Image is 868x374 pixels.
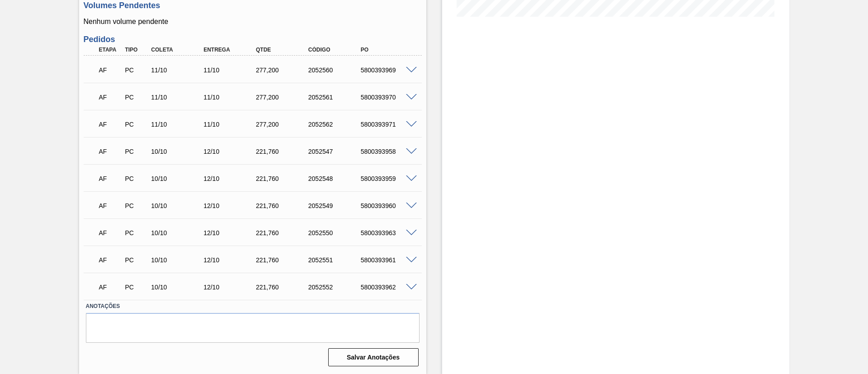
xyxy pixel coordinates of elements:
div: 5800393963 [359,229,417,237]
div: Aguardando Faturamento [97,196,124,216]
div: 5800393959 [359,175,417,182]
div: 5800393962 [359,284,417,291]
p: Nenhum volume pendente [84,18,422,26]
div: Aguardando Faturamento [97,169,124,189]
div: Tipo [123,47,150,53]
div: Pedido de Compra [123,94,150,101]
div: 221,760 [254,175,312,182]
div: 10/10/2025 [149,148,208,155]
div: Aguardando Faturamento [97,114,124,134]
div: Aguardando Faturamento [97,277,124,297]
h3: Volumes Pendentes [84,1,422,10]
p: AF [99,175,122,182]
div: 2052547 [306,148,365,155]
div: 11/10/2025 [149,66,208,74]
div: 2052551 [306,256,365,264]
div: Pedido de Compra [123,202,150,209]
div: 10/10/2025 [149,202,208,209]
div: 277,200 [254,66,312,74]
div: Coleta [149,47,208,53]
div: 12/10/2025 [201,148,260,155]
div: Aguardando Faturamento [97,223,124,243]
div: Pedido de Compra [123,66,150,74]
div: 10/10/2025 [149,284,208,291]
div: 5800393960 [359,202,417,209]
div: Código [306,47,365,53]
p: AF [99,66,122,74]
div: Aguardando Faturamento [97,87,124,107]
div: Entrega [201,47,260,53]
div: Aguardando Faturamento [97,60,124,80]
div: 5800393970 [359,94,417,101]
div: 221,760 [254,229,312,237]
p: AF [99,202,122,209]
div: 12/10/2025 [201,202,260,209]
label: Anotações [86,300,420,313]
p: AF [99,256,122,264]
div: Pedido de Compra [123,284,150,291]
div: 10/10/2025 [149,175,208,182]
div: 277,200 [254,121,312,128]
div: 2052561 [306,94,365,101]
div: 12/10/2025 [201,284,260,291]
div: 11/10/2025 [149,121,208,128]
div: 221,760 [254,202,312,209]
div: 221,760 [254,284,312,291]
div: 221,760 [254,256,312,264]
div: 10/10/2025 [149,229,208,237]
div: Pedido de Compra [123,148,150,155]
div: Aguardando Faturamento [97,142,124,161]
div: 5800393958 [359,148,417,155]
div: Pedido de Compra [123,229,150,237]
div: 12/10/2025 [201,256,260,264]
div: 5800393971 [359,121,417,128]
p: AF [99,284,122,291]
p: AF [99,121,122,128]
div: 221,760 [254,148,312,155]
div: Pedido de Compra [123,175,150,182]
div: 277,200 [254,94,312,101]
div: 12/10/2025 [201,229,260,237]
div: 2052549 [306,202,365,209]
div: 2052562 [306,121,365,128]
div: 11/10/2025 [201,121,260,128]
div: 2052560 [306,66,365,74]
p: AF [99,148,122,155]
div: Aguardando Faturamento [97,250,124,270]
div: 12/10/2025 [201,175,260,182]
div: 11/10/2025 [149,94,208,101]
div: 5800393969 [359,66,417,74]
div: 2052548 [306,175,365,182]
div: 2052552 [306,284,365,291]
p: AF [99,94,122,101]
div: 5800393961 [359,256,417,264]
div: Pedido de Compra [123,121,150,128]
button: Salvar Anotações [328,348,419,366]
div: 2052550 [306,229,365,237]
p: AF [99,229,122,237]
div: Etapa [97,47,124,53]
div: 11/10/2025 [201,94,260,101]
div: 11/10/2025 [201,66,260,74]
div: PO [359,47,417,53]
div: 10/10/2025 [149,256,208,264]
div: Pedido de Compra [123,256,150,264]
div: Qtde [254,47,312,53]
h3: Pedidos [84,35,422,44]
